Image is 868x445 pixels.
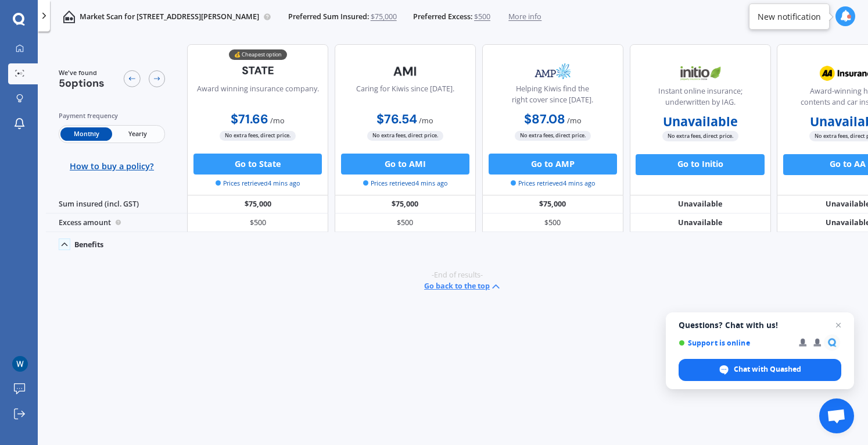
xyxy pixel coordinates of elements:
[508,12,541,22] span: More info
[630,213,771,232] div: Unavailable
[819,398,854,433] div: Open chat
[63,10,76,23] img: home-and-contents.b802091223b8502ef2dd.svg
[679,321,841,330] span: Questions? Chat with us!
[187,213,328,232] div: $500
[679,339,791,347] span: Support is online
[216,179,300,188] span: Prices retrieved 4 mins ago
[518,58,587,84] img: AMP.webp
[59,68,105,77] span: We've found
[413,12,472,22] span: Preferred Excess:
[187,195,328,214] div: $75,000
[515,131,591,141] span: No extra fees, direct price.
[567,116,582,126] span: / mo
[193,154,322,175] button: Go to State
[59,111,166,121] div: Payment frequency
[74,240,103,250] div: Benefits
[363,179,447,188] span: Prices retrieved 4 mins ago
[474,12,490,22] span: $500
[220,131,296,141] span: No extra fees, direct price.
[367,131,443,141] span: No extra fees, direct price.
[482,213,623,232] div: $500
[231,111,268,127] b: $71.66
[758,11,821,23] div: New notification
[46,195,187,214] div: Sum insured (incl. GST)
[424,280,503,293] button: Go back to the top
[59,76,105,90] span: 5 options
[46,213,187,232] div: Excess amount
[734,364,801,375] span: Chat with Quashed
[419,116,433,126] span: / mo
[831,318,845,332] span: Close chat
[662,131,738,141] span: No extra fees, direct price.
[12,356,28,372] img: ACg8ocKlv-BDSZaiGByB15eG89ttw-tyhkn4KfeuP2KU7yzRdIQ4GA=s96-c
[371,58,440,84] img: AMI-text-1.webp
[511,179,595,188] span: Prices retrieved 4 mins ago
[288,12,369,22] span: Preferred Sum Insured:
[376,111,417,127] b: $76.54
[112,127,163,141] span: Yearly
[197,84,319,110] div: Award winning insurance company.
[636,154,764,175] button: Go to Initio
[80,12,259,22] p: Market Scan for [STREET_ADDRESS][PERSON_NAME]
[482,195,623,214] div: $75,000
[679,359,841,381] div: Chat with Quashed
[371,12,397,22] span: $75,000
[335,195,476,214] div: $75,000
[223,58,292,83] img: State-text-1.webp
[489,154,617,175] button: Go to AMP
[491,84,614,110] div: Helping Kiwis find the right cover since [DATE].
[341,154,469,175] button: Go to AMI
[229,49,287,60] div: 💰 Cheapest option
[70,161,154,172] span: How to buy a policy?
[630,195,771,214] div: Unavailable
[663,116,738,127] b: Unavailable
[524,111,565,127] b: $87.08
[356,84,454,110] div: Caring for Kiwis since [DATE].
[270,116,285,126] span: / mo
[335,213,476,232] div: $500
[432,270,483,280] span: -End of results-
[60,127,112,141] span: Monthly
[639,86,762,112] div: Instant online insurance; underwritten by IAG.
[666,60,735,87] img: Initio.webp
